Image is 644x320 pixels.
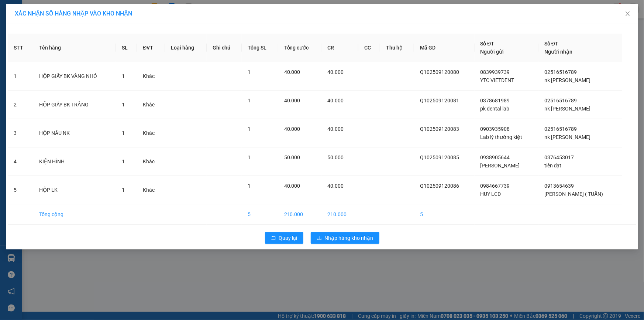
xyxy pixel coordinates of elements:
span: nk [PERSON_NAME] [544,106,590,112]
span: 1 [122,159,125,164]
td: 3 [8,119,33,147]
span: 40.000 [284,69,300,75]
span: 02516516789 [544,98,577,103]
th: Tên hàng [33,34,116,62]
span: 1 [248,183,251,189]
span: 40.000 [284,126,300,132]
span: 0913654639 [544,183,574,189]
span: Quay lại [279,234,297,242]
span: 40.000 [327,69,344,75]
span: 0839939739 [481,69,510,75]
span: download [317,235,322,241]
span: 40.000 [284,98,300,103]
span: Số ĐT [544,41,558,47]
span: Q102509120085 [420,154,459,160]
td: Khác [137,91,165,119]
span: Lab lý thường kiệt [481,134,523,140]
span: Q102509120083 [420,126,459,132]
span: 0378681989 [481,98,510,103]
span: YTC VIETDENT [481,77,514,83]
th: Thu hộ [380,34,414,62]
td: 210.000 [278,204,322,225]
span: XÁC NHẬN SỐ HÀNG NHẬP VÀO KHO NHẬN [15,10,132,17]
td: KIỆN HÌNH [33,147,116,176]
span: Số ĐT [481,41,495,47]
th: Ghi chú [207,34,242,62]
span: Nhập hàng kho nhận [325,234,373,242]
span: 1 [122,73,125,79]
th: STT [8,34,33,62]
span: tiến đạt [544,163,562,168]
span: HUY LCD [481,191,501,197]
span: pk dental lab [481,106,510,112]
span: 40.000 [327,183,344,189]
span: 1 [248,126,251,132]
span: nk [PERSON_NAME] [544,134,590,140]
th: Tổng cước [278,34,322,62]
span: 40.000 [327,126,344,132]
td: HỘP GIẤY BK VÀNG NHỎ [33,62,116,91]
span: 40.000 [284,183,300,189]
td: 5 [414,204,475,225]
span: Q102509120080 [420,69,459,75]
td: 1 [8,62,33,91]
span: 1 [122,102,125,108]
td: 5 [8,176,33,204]
td: HỘP GIẤY BK TRẮNG [33,91,116,119]
span: 1 [248,154,251,160]
td: 210.000 [321,204,358,225]
span: Q102509120086 [420,183,459,189]
span: [PERSON_NAME] ( TUẤN) [544,191,603,197]
span: Người gửi [481,49,504,55]
span: Người nhận [544,49,572,55]
span: 02516516789 [544,126,577,132]
td: Khác [137,62,165,91]
span: 1 [122,130,125,136]
span: Q102509120081 [420,98,459,103]
td: Khác [137,147,165,176]
span: 0903935908 [481,126,510,132]
span: 50.000 [327,154,344,160]
button: rollbackQuay lại [265,232,303,244]
span: 50.000 [284,154,300,160]
td: Tổng cộng [33,204,116,225]
span: nk [PERSON_NAME] [544,77,590,83]
button: Close [617,4,638,24]
span: 0938905644 [481,154,510,160]
span: 0984667739 [481,183,510,189]
th: CC [358,34,380,62]
span: [PERSON_NAME] [481,163,520,168]
span: close [625,11,631,17]
th: ĐVT [137,34,165,62]
th: Mã GD [414,34,475,62]
td: 4 [8,147,33,176]
span: rollback [271,235,276,241]
span: 1 [248,69,251,75]
td: 2 [8,91,33,119]
span: 1 [122,187,125,193]
span: 02516516789 [544,69,577,75]
span: 1 [248,98,251,103]
td: HỘP LK [33,176,116,204]
td: Khác [137,176,165,204]
th: Loại hàng [165,34,207,62]
span: 40.000 [327,98,344,103]
td: 5 [242,204,278,225]
th: SL [116,34,137,62]
th: Tổng SL [242,34,278,62]
td: HỘP NÂU NK [33,119,116,147]
td: Khác [137,119,165,147]
span: 0376453017 [544,154,574,160]
th: CR [321,34,358,62]
button: downloadNhập hàng kho nhận [311,232,379,244]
